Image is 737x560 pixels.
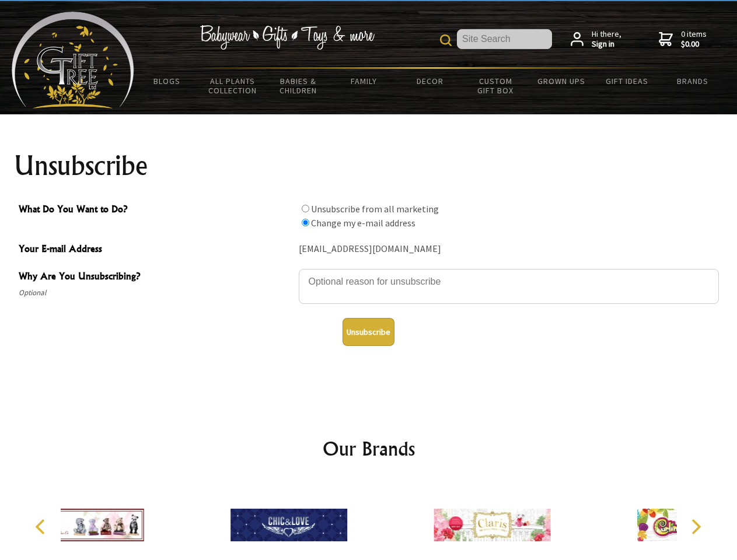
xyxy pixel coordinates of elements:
[343,318,394,346] button: Unsubscribe
[19,202,293,219] span: What Do You Want to Do?
[19,242,293,258] span: Your E-mail Address
[528,69,594,93] a: Grown Ups
[134,69,200,93] a: BLOGS
[463,69,529,103] a: Custom Gift Box
[200,25,375,50] img: Babywear - Gifts - Toys & more
[660,69,726,93] a: Brands
[331,69,397,93] a: Family
[681,29,707,50] span: 0 items
[19,269,293,286] span: Why Are You Unsubscribing?
[592,29,621,50] span: Hi there,
[299,269,719,304] textarea: Why Are You Unsubscribing?
[571,29,621,50] a: Hi there,Sign in
[302,205,309,212] input: What Do You Want to Do?
[23,435,714,463] h2: Our Brands
[266,69,331,103] a: Babies & Children
[200,69,266,103] a: All Plants Collection
[19,286,293,300] span: Optional
[29,514,55,540] button: Previous
[302,219,309,226] input: What Do You Want to Do?
[457,29,552,49] input: Site Search
[311,217,415,229] label: Change my e-mail address
[299,240,719,258] div: [EMAIL_ADDRESS][DOMAIN_NAME]
[14,152,724,180] h1: Unsubscribe
[440,34,452,46] img: product search
[659,29,707,50] a: 0 items$0.00
[592,39,621,50] strong: Sign in
[683,514,708,540] button: Next
[397,69,463,93] a: Decor
[594,69,660,93] a: Gift Ideas
[311,203,439,215] label: Unsubscribe from all marketing
[12,12,134,108] img: Babyware - Gifts - Toys and more...
[681,39,707,50] strong: $0.00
